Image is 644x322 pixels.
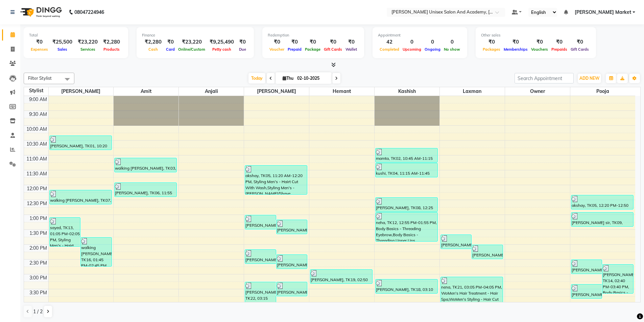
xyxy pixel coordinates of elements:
div: 1:00 PM [28,215,48,222]
div: 11:00 AM [25,155,48,163]
div: [PERSON_NAME], TK01, 10:20 AM-10:50 AM, Styling Men's - Hairt Cut With Wash [50,136,112,150]
div: neha, TK12, 12:55 PM-01:55 PM, Body Basics - Threading Eyebrow,Body Basics - Threading Upper Lips [376,213,437,241]
div: 9:00 AM [28,96,48,103]
div: mamta, TK02, 10:45 AM-11:15 AM, Body Basics - Threading Eyebrow [376,148,437,162]
div: [PERSON_NAME], TK15, 02:30 PM-03:00 PM, Body Basics - Threading Eyebrow [571,260,602,274]
span: Gift Cards [322,47,344,52]
div: ₹25,500 [50,38,75,46]
span: Package [303,47,322,52]
div: ₹0 [344,38,359,46]
div: 42 [378,38,401,46]
div: [PERSON_NAME], TK14, 01:40 PM-02:10 PM, WoMen's Styling - Hair Cut With Wash [441,235,472,249]
span: Packages [481,47,502,52]
span: kashish [375,87,439,96]
b: 08047224946 [74,3,104,22]
img: logo [17,3,64,22]
div: [PERSON_NAME] sir, TK09, 12:55 PM-01:25 PM, Body Basics - Threading Eyebrow [571,213,634,226]
div: walking [PERSON_NAME], TK07, 12:10 PM-12:40 PM, Styling Men's - [PERSON_NAME]/Shave [50,190,112,204]
div: 3:30 PM [28,289,48,296]
span: Voucher [268,47,286,52]
div: ₹23,220 [176,38,207,46]
span: Services [79,47,97,52]
span: Vouchers [529,47,550,52]
div: Stylist [24,87,48,94]
div: kushi, TK04, 11:15 AM-11:45 AM, Body Basics - Threading Eyebrow [376,163,437,177]
span: laxman [440,87,505,96]
div: 11:30 AM [25,170,48,177]
span: Products [102,47,121,52]
div: [PERSON_NAME], TK11, 01:10 PM-01:40 PM, WoMen's Styling - Hair Cut With Wash [277,220,307,234]
div: ₹0 [569,38,591,46]
div: akshay, TK05, 12:20 PM-12:50 PM, Facials - Aromo Magic [571,195,634,209]
div: [PERSON_NAME], TK18, 03:10 PM-03:40 PM, Waxing - Rica Back Waxing [376,279,437,293]
span: Sales [56,47,69,52]
span: Expenses [29,47,50,52]
span: hemant [309,87,374,96]
div: [PERSON_NAME], TK14, 02:10 PM-02:40 PM, WoMen's Styling - Hair Cut With Wash [245,250,276,264]
span: anjali [179,87,244,96]
div: 10:00 AM [25,126,48,133]
div: ₹0 [286,38,303,46]
div: ₹0 [529,38,550,46]
span: [PERSON_NAME] Market [575,9,631,16]
span: Upcoming [401,47,423,52]
input: Search Appointment [515,73,574,83]
div: 1:30 PM [28,230,48,237]
div: ₹0 [237,38,248,46]
div: ₹0 [322,38,344,46]
span: Gift Cards [569,47,591,52]
span: Wallet [344,47,359,52]
span: Petty cash [211,47,233,52]
div: 9:30 AM [28,111,48,118]
button: ADD NEW [578,74,601,83]
div: 12:30 PM [25,200,48,207]
div: [PERSON_NAME], TK06, 11:55 AM-12:25 PM, WoMen's Hair Color - Root Touchup Base Shade [115,183,176,197]
span: Prepaids [550,47,569,52]
span: Online/Custom [176,47,207,52]
div: akshay, TK05, 11:20 AM-12:20 PM, Styling Men's - Hairt Cut With Wash,Styling Men's - [PERSON_NAME... [245,166,307,194]
div: Other sales [481,32,591,38]
div: 2:00 PM [28,245,48,252]
div: [PERSON_NAME], TK19, 03:20 PM-03:50 PM, Pedicure - Classic [571,284,602,298]
div: ₹2,280 [142,38,164,46]
input: 2025-10-02 [295,73,329,83]
div: sayed, TK13, 01:05 PM-02:05 PM, Styling Men's - Hairt Cut With Wash,Styling Men's - [PERSON_NAME]... [50,218,80,246]
span: Filter Stylist [28,75,52,81]
div: 12:00 PM [25,185,48,192]
div: [PERSON_NAME], TK10, 01:00 PM-01:30 PM, [PERSON_NAME]'s Styling - Hair Cut With Wash [245,215,276,229]
div: ₹0 [550,38,569,46]
div: ₹0 [268,38,286,46]
div: [PERSON_NAME], TK08, 12:25 PM-12:55 PM, Body Basics - Threading Eyebrow [376,198,437,212]
div: 0 [423,38,442,46]
span: Amit [114,87,178,96]
span: pooja [570,87,636,96]
span: [PERSON_NAME] [244,87,309,96]
div: Redemption [268,32,359,38]
div: walking [PERSON_NAME], TK03, 11:05 AM-11:35 AM, Styling Men's - Hairt Cut With Wash [115,158,176,172]
span: Today [248,73,265,83]
div: 0 [401,38,423,46]
span: Completed [378,47,401,52]
span: Prepaid [286,47,303,52]
span: [PERSON_NAME] [49,87,114,96]
span: No show [442,47,462,52]
span: 1 / 2 [33,308,43,315]
div: Total [29,32,123,38]
div: ₹0 [29,38,50,46]
div: Appointment [378,32,462,38]
span: Thu [281,76,295,81]
div: 2:30 PM [28,259,48,267]
div: [PERSON_NAME], TK14, 02:40 PM-03:40 PM, Body Basics - Threading Eyebrow,Body Basics - Threading U... [602,265,633,293]
div: [PERSON_NAME], TK17, 02:20 PM-02:50 PM, Styling Men's - [PERSON_NAME]/Shave [277,255,307,269]
div: ₹0 [481,38,502,46]
div: nena, TK21, 03:05 PM-04:05 PM, WoMen's Hair Treatment - Hair Spa,WoMen's Styling - Hair Cut With ... [441,277,503,306]
span: Memberships [502,47,529,52]
div: ₹0 [164,38,176,46]
div: [PERSON_NAME], TK22, 03:15 PM-04:15 PM, Styling Men's - Hairt Cut With Wash,Styling Men's - [PERS... [245,282,276,311]
div: ₹9,25,490 [207,38,237,46]
span: Card [164,47,176,52]
div: ₹0 [303,38,322,46]
div: Finance [142,32,248,38]
span: ADD NEW [579,76,599,81]
div: [PERSON_NAME], TK20, 03:15 PM-03:45 PM, [PERSON_NAME]'s Styling - Princess Hair Cut [277,282,307,296]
